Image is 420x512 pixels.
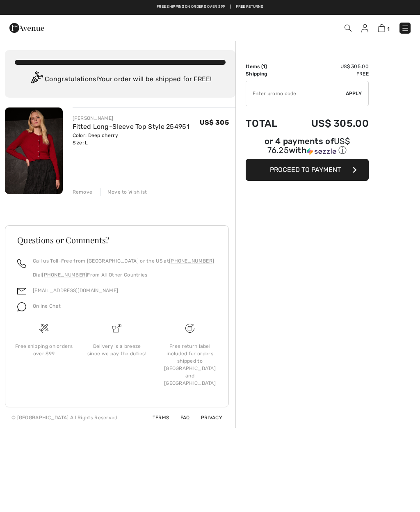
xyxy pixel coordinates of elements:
[246,159,369,181] button: Proceed to Payment
[345,25,352,32] img: Search
[73,114,190,122] div: [PERSON_NAME]
[100,188,147,196] div: Move to Wishlist
[171,415,190,421] a: FAQ
[39,324,48,333] img: Free shipping on orders over $99
[33,288,118,293] a: [EMAIL_ADDRESS][DOMAIN_NAME]
[87,343,147,357] div: Delivery is a breeze since we pay the duties!
[378,23,390,33] a: 1
[160,343,220,387] div: Free return label included for orders shipped to [GEOGRAPHIC_DATA] and [GEOGRAPHIC_DATA]
[169,258,214,264] a: [PHONE_NUMBER]
[42,272,87,278] a: [PHONE_NUMBER]
[346,90,362,97] span: Apply
[230,4,231,10] span: |
[15,71,226,88] div: Congratulations! Your order will be shipped for FREE!
[17,259,26,268] img: call
[33,303,61,309] span: Online Chat
[290,63,369,70] td: US$ 305.00
[290,70,369,78] td: Free
[17,236,217,244] h3: Questions or Comments?
[236,4,263,10] a: Free Returns
[246,110,290,137] td: Total
[378,24,385,32] img: Shopping Bag
[73,132,190,146] div: Color: Deep cherry Size: L
[270,166,341,174] span: Proceed to Payment
[307,148,336,155] img: Sezzle
[387,26,390,32] span: 1
[14,343,74,357] div: Free shipping on orders over $99
[401,24,409,32] img: Menu
[267,136,350,155] span: US$ 76.25
[246,63,290,70] td: Items ( )
[17,287,26,296] img: email
[191,415,222,421] a: Privacy
[9,20,44,36] img: 1ère Avenue
[246,137,369,159] div: or 4 payments ofUS$ 76.25withSezzle Click to learn more about Sezzle
[361,24,368,32] img: My Info
[11,414,118,421] div: © [GEOGRAPHIC_DATA] All Rights Reserved
[246,81,346,106] input: Promo code
[33,271,214,279] p: Dial From All Other Countries
[143,415,169,421] a: Terms
[112,324,121,333] img: Delivery is a breeze since we pay the duties!
[157,4,225,10] a: Free shipping on orders over $99
[5,107,63,194] img: Fitted Long-Sleeve Top Style 254951
[246,137,369,156] div: or 4 payments of with
[28,71,45,88] img: Congratulation2.svg
[9,23,44,31] a: 1ère Avenue
[73,188,93,196] div: Remove
[246,70,290,78] td: Shipping
[17,302,26,311] img: chat
[185,324,194,333] img: Free shipping on orders over $99
[200,119,229,126] span: US$ 305
[263,64,265,69] span: 1
[33,257,214,265] p: Call us Toll-Free from [GEOGRAPHIC_DATA] or the US at
[290,110,369,137] td: US$ 305.00
[73,123,190,130] a: Fitted Long-Sleeve Top Style 254951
